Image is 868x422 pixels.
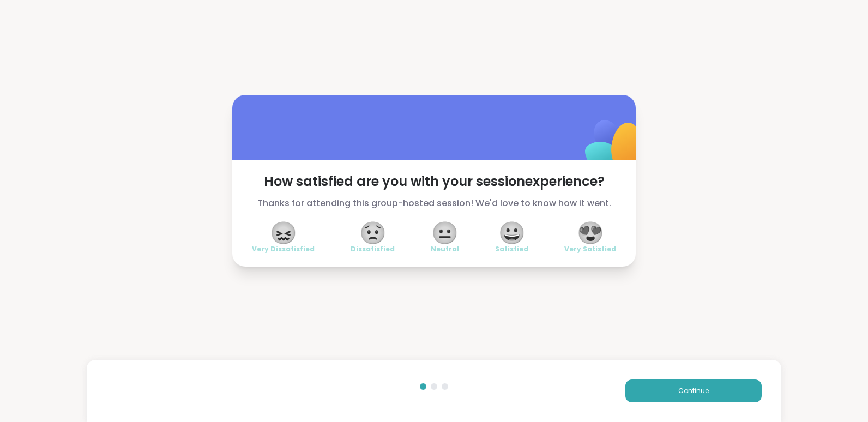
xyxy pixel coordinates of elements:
span: 😐 [431,223,459,243]
span: Satisfied [495,245,528,254]
span: 😖 [270,223,297,243]
span: How satisfied are you with your session experience? [252,173,616,190]
img: ShareWell Logomark [559,92,668,200]
span: Neutral [431,245,459,254]
span: Thanks for attending this group-hosted session! We'd love to know how it went. [252,197,616,210]
span: 😍 [577,223,604,243]
span: Dissatisfied [351,245,395,254]
span: Very Dissatisfied [252,245,315,254]
span: Continue [678,386,709,396]
button: Continue [625,379,762,402]
span: 😀 [498,223,526,243]
span: Very Satisfied [564,245,616,254]
span: 😟 [359,223,387,243]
